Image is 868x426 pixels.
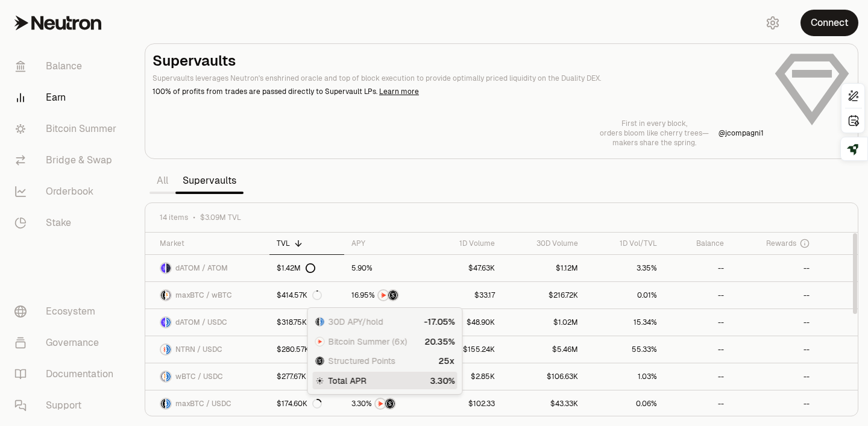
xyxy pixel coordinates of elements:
a: -- [664,336,731,363]
span: wBTC / USDC [175,372,223,381]
img: maxBTC Logo [161,290,165,300]
a: Documentation [5,359,130,390]
span: Bitcoin Summer (6x) [329,336,407,348]
img: USDC Logo [321,318,324,326]
div: 30D Volume [509,239,579,248]
a: Orderbook [5,176,130,207]
span: $3.09M TVL [200,213,241,222]
img: Structured Points [385,399,395,409]
a: $1.02M [502,309,586,336]
img: USDC Logo [166,345,171,354]
a: First in every block,orders bloom like cherry trees—makers share the spring. [600,119,709,148]
img: maxBTC Logo [316,318,319,326]
img: wBTC Logo [161,372,165,381]
span: dATOM / ATOM [175,263,228,273]
a: -- [731,390,817,417]
a: -- [731,336,817,363]
a: NTRNStructured Points [344,282,426,309]
a: wBTC LogoUSDC LogowBTC / USDC [145,363,269,390]
a: $2.85K [426,363,502,390]
a: $48.90K [426,309,502,336]
a: -- [731,282,817,309]
a: $155.24K [426,336,502,363]
a: $280.57K [269,336,344,363]
a: 1.03% [585,363,664,390]
a: $33.17 [426,282,502,309]
a: 55.33% [585,336,664,363]
span: 14 items [160,213,188,222]
a: -- [664,390,731,417]
a: All [149,169,175,193]
a: Earn [5,82,130,113]
a: 0.01% [585,282,664,309]
a: Support [5,390,130,421]
span: dATOM / USDC [175,318,227,327]
p: orders bloom like cherry trees— [600,128,709,138]
img: Structured Points [316,357,324,365]
a: $5.46M [502,336,586,363]
div: APY [351,239,418,248]
div: Market [160,239,262,248]
a: -- [731,309,817,336]
div: Balance [671,239,724,248]
a: $47.63K [426,255,502,281]
a: 15.34% [585,309,664,336]
div: $414.57K [277,290,322,300]
a: 0.06% [585,390,664,417]
a: @jcompagni1 [719,128,764,138]
a: -- [664,255,731,281]
button: NTRNStructured Points [351,289,418,301]
a: -- [664,309,731,336]
span: maxBTC / wBTC [175,290,232,300]
a: $1.42M [269,255,344,281]
a: maxBTC LogowBTC LogomaxBTC / wBTC [145,282,269,309]
a: -- [664,282,731,309]
button: Connect [800,10,858,36]
span: Structured Points [329,355,395,367]
a: Balance [5,51,130,82]
div: TVL [277,239,336,248]
a: $102.33 [426,390,502,417]
div: $318.75K [277,318,321,327]
a: -- [731,363,817,390]
p: @ jcompagni1 [719,128,764,138]
a: Stake [5,207,130,239]
img: NTRN [316,337,324,346]
img: wBTC Logo [166,290,171,300]
a: Supervaults [175,169,244,193]
img: Structured Points [388,290,398,300]
a: -- [731,255,817,281]
img: USDC Logo [166,318,171,327]
a: Ecosystem [5,296,130,327]
div: $280.57K [277,345,324,354]
a: $216.72K [502,282,586,309]
a: Bitcoin Summer [5,113,130,145]
img: ATOM Logo [166,263,171,273]
button: NTRNStructured Points [351,398,418,410]
img: dATOM Logo [161,318,165,327]
h2: Supervaults [153,51,764,70]
a: $106.63K [502,363,586,390]
img: USDC Logo [166,372,171,381]
a: $1.12M [502,255,586,281]
span: maxBTC / USDC [175,399,231,409]
div: $1.42M [277,263,315,273]
img: USDC Logo [166,399,171,409]
span: Rewards [766,239,796,248]
img: NTRN Logo [161,345,165,354]
a: maxBTC LogoUSDC LogomaxBTC / USDC [145,390,269,417]
a: 3.35% [585,255,664,281]
a: $277.67K [269,363,344,390]
div: $174.60K [277,399,322,409]
img: NTRN [379,290,388,300]
a: $414.57K [269,282,344,309]
a: $318.75K [269,309,344,336]
a: NTRNStructured Points [344,390,426,417]
div: 25x [439,355,455,367]
span: 30D APY/hold [329,316,383,328]
div: 1D Volume [433,239,495,248]
a: Bridge & Swap [5,145,130,176]
div: $277.67K [277,372,321,381]
div: 1D Vol/TVL [593,239,656,248]
p: makers share the spring. [600,138,709,148]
